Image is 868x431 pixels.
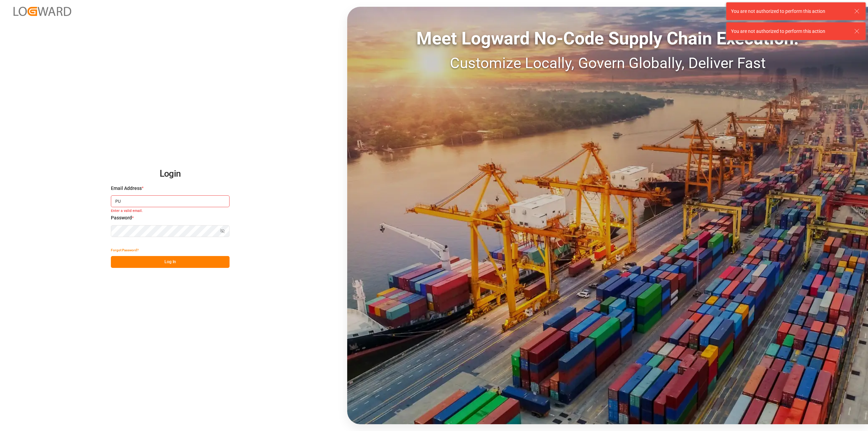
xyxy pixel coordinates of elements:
[111,256,230,268] button: Log In
[14,7,71,16] img: Logward_new_orange.png
[111,185,142,192] span: Email Address
[111,214,132,221] span: Password
[111,163,230,185] h2: Login
[731,28,848,35] div: You are not authorized to perform this action
[111,195,230,207] input: Enter your email
[347,25,868,52] div: Meet Logward No-Code Supply Chain Execution:
[111,209,230,215] small: Enter a valid email.
[731,8,848,15] div: You are not authorized to perform this action
[111,244,139,256] button: Forgot Password?
[347,52,868,74] div: Customize Locally, Govern Globally, Deliver Fast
